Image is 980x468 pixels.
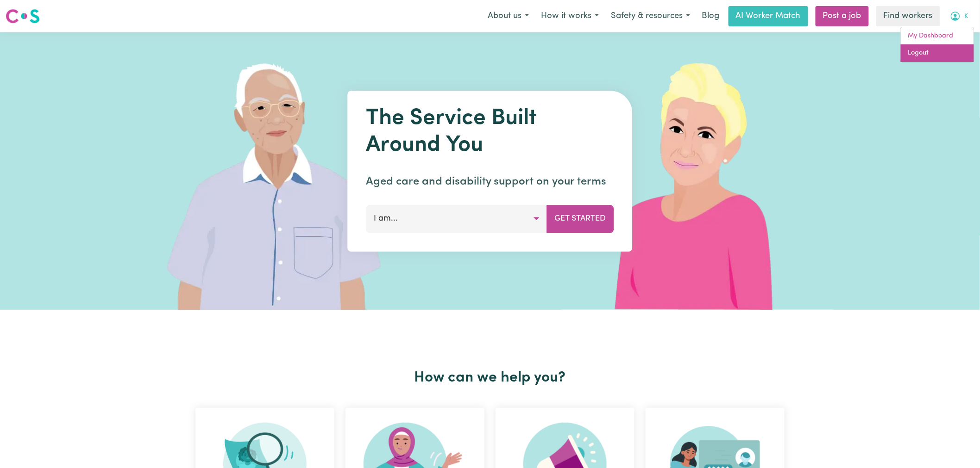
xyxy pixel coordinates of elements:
[547,205,614,233] button: Get Started
[605,6,696,26] button: Safety & resources
[944,6,974,26] button: My Account
[190,369,790,387] h2: How can we help you?
[696,6,725,26] a: Blog
[6,8,40,25] img: Careseekers logo
[482,6,535,26] button: About us
[366,173,614,190] p: Aged care and disability support on your terms
[816,6,869,26] a: Post a job
[901,44,974,62] a: Logout
[366,205,547,233] button: I am...
[366,105,614,159] h1: The Service Built Around You
[6,6,40,27] a: Careseekers logo
[901,27,974,45] a: My Dashboard
[900,27,974,62] div: My Account
[729,6,808,26] a: AI Worker Match
[965,12,968,22] span: K
[876,6,940,26] a: Find workers
[535,6,605,26] button: How it works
